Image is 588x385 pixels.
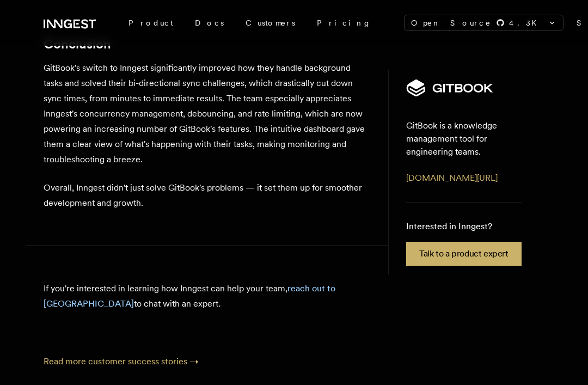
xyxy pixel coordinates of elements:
[44,281,371,311] p: If you're interested in learning how Inngest can help your team, to chat with an expert.
[44,356,199,366] a: Read more customer success stories →
[184,13,235,33] a: Docs
[306,13,382,33] a: Pricing
[406,220,521,233] p: Interested in Inngest?
[406,119,527,158] p: GitBook is a knowledge management tool for engineering teams.
[509,17,543,28] span: 4.3 K
[44,60,371,167] p: GitBook's switch to Inngest significantly improved how they handle background tasks and solved th...
[406,78,493,97] img: GitBook's logo
[406,242,521,266] a: Talk to a product expert
[44,180,371,211] p: Overall, Inngest didn't just solve GitBook's problems — it set them up for smoother development a...
[406,173,498,183] a: [DOMAIN_NAME][URL]
[235,13,306,33] a: Customers
[118,13,184,33] div: Product
[411,17,492,28] span: Open Source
